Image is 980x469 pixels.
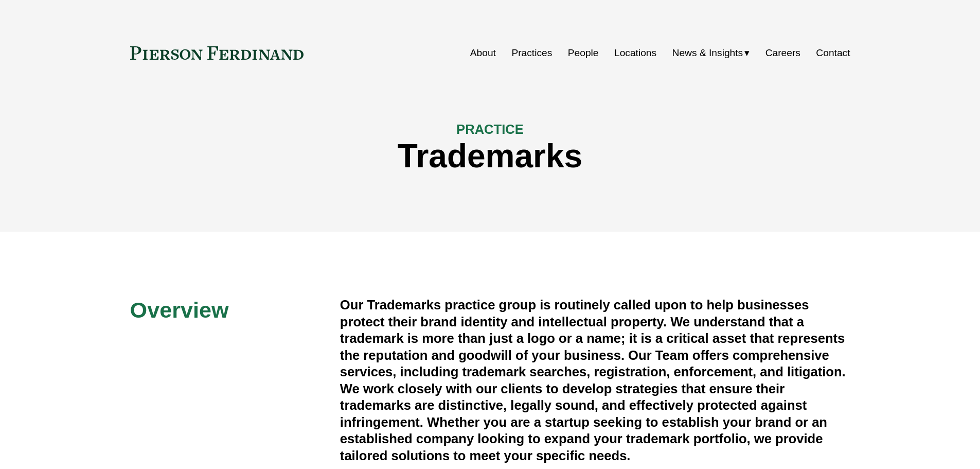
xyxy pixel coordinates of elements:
[816,43,850,63] a: Contact
[456,122,524,136] span: PRACTICE
[672,43,750,63] a: folder dropdown
[340,297,850,464] h4: Our Trademarks practice group is routinely called upon to help businesses protect their brand ide...
[130,298,229,322] span: Overview
[672,44,743,62] span: News & Insights
[614,43,656,63] a: Locations
[568,43,599,63] a: People
[765,43,800,63] a: Careers
[130,137,850,175] h1: Trademarks
[511,43,552,63] a: Practices
[470,43,496,63] a: About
